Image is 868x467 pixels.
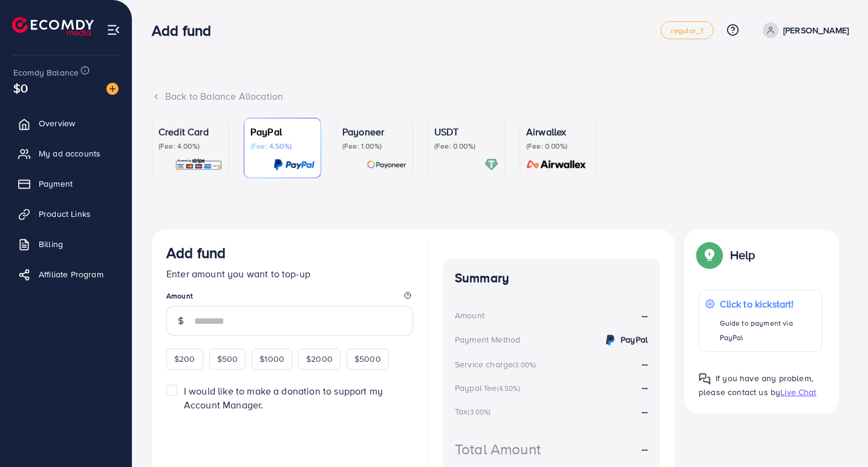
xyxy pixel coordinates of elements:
img: Popup guide [699,373,711,385]
span: Product Links [39,208,91,220]
span: If you have any problem, please contact us by [699,372,813,398]
p: Enter amount you want to top-up [166,266,413,281]
p: USDT [434,124,498,139]
p: (Fee: 4.00%) [158,141,223,151]
span: Live Chat [780,386,816,398]
a: Payment [9,172,123,196]
div: Payment Method [455,333,520,346]
span: $5000 [354,353,381,365]
a: Overview [9,111,123,135]
div: Paypal fee [455,382,524,394]
small: (3.00%) [513,360,536,370]
h3: Add fund [152,22,221,39]
p: Airwallex [526,124,590,139]
a: regular_1 [661,21,713,39]
span: $500 [217,353,238,365]
img: menu [106,23,120,37]
legend: Amount [166,291,413,306]
p: (Fee: 0.00%) [434,141,498,151]
iframe: Chat [817,413,859,458]
span: regular_1 [671,27,703,34]
a: Product Links [9,202,123,226]
img: Popup guide [699,244,720,266]
strong: -- [642,357,648,370]
p: Click to kickstart! [720,297,815,311]
p: (Fee: 1.00%) [342,141,406,151]
img: card [367,158,406,172]
small: (4.50%) [497,384,520,393]
span: $200 [174,353,195,365]
img: card [523,158,590,172]
span: Overview [39,117,75,129]
strong: -- [642,442,648,456]
span: I would like to make a donation to support my Account Manager. [184,384,383,411]
a: Billing [9,232,123,256]
a: Affiliate Program [9,262,123,286]
img: image [106,83,119,95]
span: $1000 [259,353,284,365]
strong: PayPal [621,333,648,346]
div: Back to Balance Allocation [152,89,849,103]
p: (Fee: 4.50%) [250,141,315,151]
div: Amount [455,309,485,321]
img: card [175,158,223,172]
strong: -- [642,309,648,323]
div: Tax [455,405,495,417]
span: Billing [39,238,63,250]
p: (Fee: 0.00%) [526,141,590,151]
h4: Summary [455,271,648,286]
p: PayPal [250,124,315,139]
span: Affiliate Program [39,268,103,280]
a: [PERSON_NAME] [758,22,849,38]
img: logo [12,17,94,36]
small: (3.00%) [468,407,491,417]
span: Ecomdy Balance [13,66,79,79]
span: Payment [39,178,73,190]
p: Payoneer [342,124,406,139]
h3: Add fund [166,244,226,262]
span: $0 [13,79,28,97]
strong: -- [642,381,648,394]
p: Help [730,248,755,262]
p: Credit Card [158,124,223,139]
div: Service charge [455,358,540,370]
a: My ad accounts [9,141,123,166]
strong: -- [642,405,648,418]
span: My ad accounts [39,147,100,159]
img: card [273,158,315,172]
p: [PERSON_NAME] [783,23,849,37]
img: card [485,158,498,172]
p: Guide to payment via PayPal [720,316,815,345]
div: Total Amount [455,439,541,460]
img: credit [603,333,618,347]
span: $2000 [306,353,333,365]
